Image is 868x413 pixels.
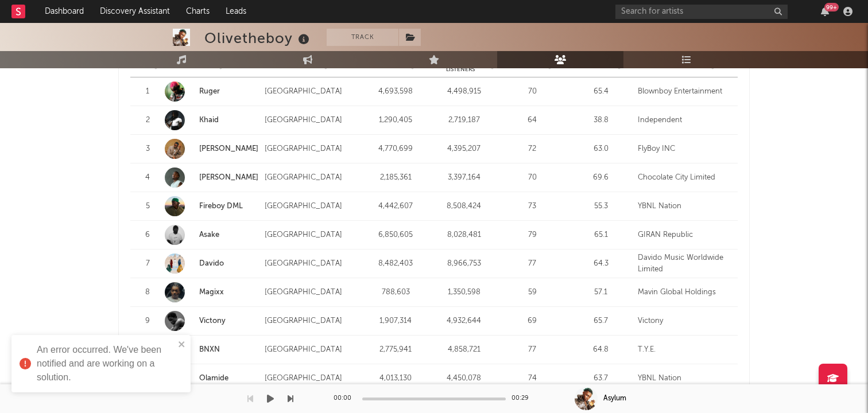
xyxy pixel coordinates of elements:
a: Asake [165,225,259,245]
a: [PERSON_NAME] [199,174,258,181]
div: 64 [501,115,564,126]
div: 8 [136,287,159,298]
div: Blownboy Entertainment [638,86,732,98]
div: 00:29 [511,392,534,406]
div: 00:00 [334,392,356,406]
div: 99 + [824,3,839,11]
a: Victony [199,317,226,325]
div: 64.3 [569,258,632,270]
div: 63.7 [569,373,632,384]
div: Olivetheboy [204,29,312,48]
div: 5 [136,201,159,212]
div: 74 [501,373,564,384]
div: 69.6 [569,172,632,184]
div: YBNL Nation [638,201,732,212]
div: 1 [136,86,159,98]
div: [GEOGRAPHIC_DATA] [265,115,359,126]
div: 69 [501,315,564,327]
div: Independent [638,115,732,126]
div: 73 [501,201,564,212]
div: 4,932,644 [433,315,495,327]
div: 8,508,424 [433,201,495,212]
div: [GEOGRAPHIC_DATA] [265,315,359,327]
div: Asylum [603,393,626,404]
div: 2,185,361 [365,172,427,184]
div: 55.3 [569,201,632,212]
div: 4 [136,172,159,184]
div: Victony [638,315,732,327]
div: T.Y.E. [638,344,732,356]
div: 1,290,405 [365,115,427,126]
div: 4,770,699 [365,143,427,155]
div: 59 [501,287,564,298]
div: An error occurred. We've been notified and are working on a solution. [37,343,175,384]
div: [GEOGRAPHIC_DATA] [265,373,359,384]
a: Fireboy DML [165,196,259,216]
div: 65.4 [569,86,632,98]
div: 70 [501,172,564,184]
a: Magixx [165,282,259,302]
div: 1,907,314 [365,315,427,327]
a: Khaid [165,110,259,130]
div: 4,013,130 [365,373,427,384]
a: Victony [165,311,259,331]
div: [GEOGRAPHIC_DATA] [265,143,359,155]
div: [GEOGRAPHIC_DATA] [265,229,359,241]
a: BNXN [199,346,220,353]
div: 6,850,605 [365,229,427,241]
button: close [178,340,186,350]
div: 79 [501,229,564,241]
a: [PERSON_NAME] [199,145,258,153]
div: 1,350,598 [433,287,495,298]
div: 2,775,941 [365,344,427,356]
button: 99+ [821,7,829,16]
div: 8,482,403 [365,258,427,270]
button: Track [327,29,398,46]
a: Magixx [199,289,224,296]
a: Ruger [165,81,259,102]
div: FlyBoy INC [638,143,732,155]
div: 70 [501,86,564,98]
div: 65.7 [569,315,632,327]
a: Khaid [199,116,219,124]
a: [PERSON_NAME] [165,139,259,159]
div: 788,603 [365,287,427,298]
div: [GEOGRAPHIC_DATA] [265,86,359,98]
div: [GEOGRAPHIC_DATA] [265,287,359,298]
div: Davido Music Worldwide Limited [638,252,732,275]
div: 4,498,915 [433,86,495,98]
div: 63.0 [569,143,632,155]
div: [GEOGRAPHIC_DATA] [265,258,359,270]
div: 4,858,721 [433,344,495,356]
div: 77 [501,258,564,270]
div: 4,693,598 [365,86,427,98]
div: 64.8 [569,344,632,356]
a: Davido [199,260,224,267]
a: Olamide [165,368,259,388]
a: BNXN [165,340,259,360]
div: Mavin Global Holdings [638,287,732,298]
div: 6 [136,229,159,241]
div: 4,442,607 [365,201,427,212]
div: 4,450,078 [433,373,495,384]
a: Fireboy DML [199,202,243,210]
input: Search for artists [615,5,788,19]
div: [GEOGRAPHIC_DATA] [265,201,359,212]
div: 7 [136,258,159,270]
div: 57.1 [569,287,632,298]
div: 2 [136,115,159,126]
div: [GEOGRAPHIC_DATA] [265,344,359,356]
a: Ruger [199,88,220,95]
div: 72 [501,143,564,155]
div: 3 [136,143,159,155]
div: 65.1 [569,229,632,241]
a: Davido [165,254,259,274]
div: 3,397,164 [433,172,495,184]
div: [GEOGRAPHIC_DATA] [265,172,359,184]
div: 8,028,481 [433,229,495,241]
a: [PERSON_NAME] [165,167,259,188]
div: 77 [501,344,564,356]
div: 4,395,207 [433,143,495,155]
div: YBNL Nation [638,373,732,384]
div: 8,966,753 [433,258,495,270]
